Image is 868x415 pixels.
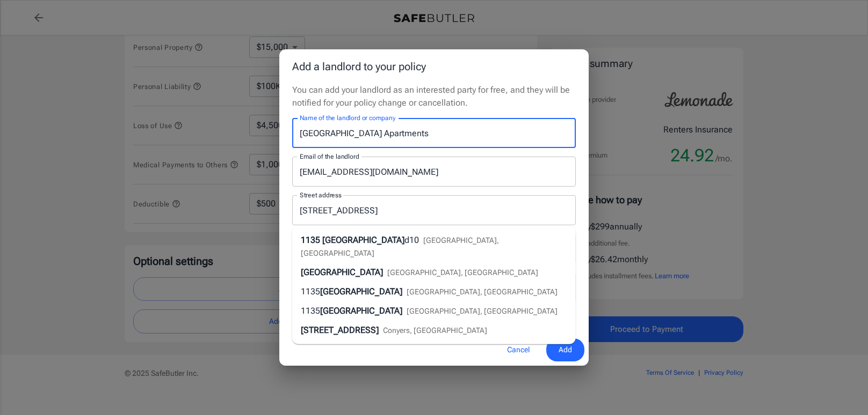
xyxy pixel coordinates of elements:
[546,338,584,361] button: Add
[495,338,542,361] button: Cancel
[404,235,419,245] span: d10
[559,343,572,357] span: Add
[300,152,359,161] label: Email of the landlord
[300,113,395,122] label: Name of the landlord or company
[301,306,320,316] span: 1135
[279,49,589,84] h2: Add a landlord to your policy
[320,286,402,297] span: [GEOGRAPHIC_DATA]
[322,235,404,245] span: [GEOGRAPHIC_DATA]
[320,306,402,316] span: [GEOGRAPHIC_DATA]
[387,268,538,277] span: [GEOGRAPHIC_DATA], [GEOGRAPHIC_DATA]
[301,325,379,335] span: [STREET_ADDRESS]
[301,235,320,245] span: 1135
[300,190,342,199] label: Street address
[407,287,558,296] span: [GEOGRAPHIC_DATA], [GEOGRAPHIC_DATA]
[301,236,499,257] span: [GEOGRAPHIC_DATA], [GEOGRAPHIC_DATA]
[301,286,320,297] span: 1135
[292,84,576,109] p: You can add your landlord as an interested party for free, and they will be notified for your pol...
[301,267,383,277] span: [GEOGRAPHIC_DATA]
[383,326,487,335] span: Conyers, [GEOGRAPHIC_DATA]
[407,307,558,315] span: [GEOGRAPHIC_DATA], [GEOGRAPHIC_DATA]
